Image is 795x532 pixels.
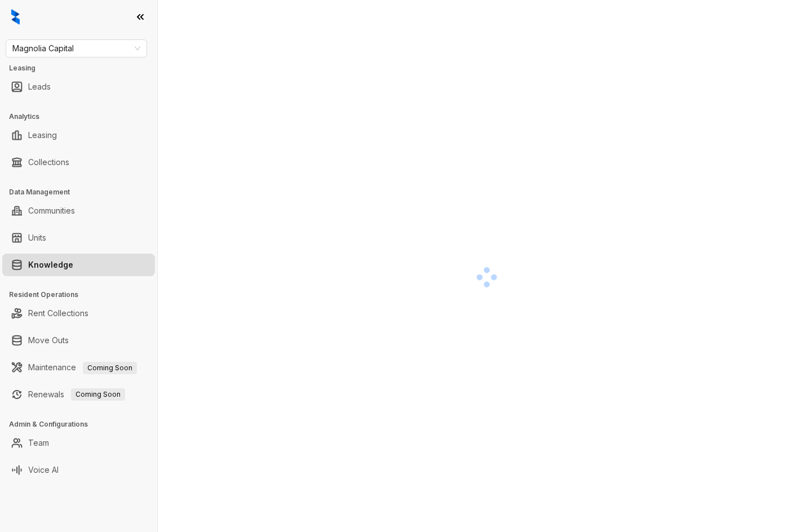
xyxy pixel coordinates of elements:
li: Team [2,432,155,454]
a: RenewalsComing Soon [28,383,125,406]
li: Leads [2,76,155,98]
a: Voice AI [28,459,59,481]
li: Move Outs [2,329,155,352]
li: Collections [2,151,155,174]
li: Renewals [2,383,155,406]
li: Units [2,227,155,249]
span: Coming Soon [71,388,125,401]
h3: Data Management [9,187,157,197]
li: Leasing [2,124,155,147]
a: Collections [28,151,69,174]
img: logo [11,9,20,25]
h3: Resident Operations [9,290,157,300]
a: Leads [28,76,51,98]
a: Communities [28,200,75,222]
li: Rent Collections [2,302,155,325]
span: Coming Soon [83,362,137,374]
a: Team [28,432,49,454]
li: Knowledge [2,254,155,276]
span: Magnolia Capital [12,40,140,57]
h3: Analytics [9,112,157,122]
li: Voice AI [2,459,155,481]
li: Communities [2,200,155,222]
a: Units [28,227,46,249]
h3: Admin & Configurations [9,419,157,429]
a: Rent Collections [28,302,88,325]
a: Leasing [28,124,57,147]
a: Move Outs [28,329,69,352]
a: Knowledge [28,254,73,276]
li: Maintenance [2,356,155,379]
h3: Leasing [9,63,157,73]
